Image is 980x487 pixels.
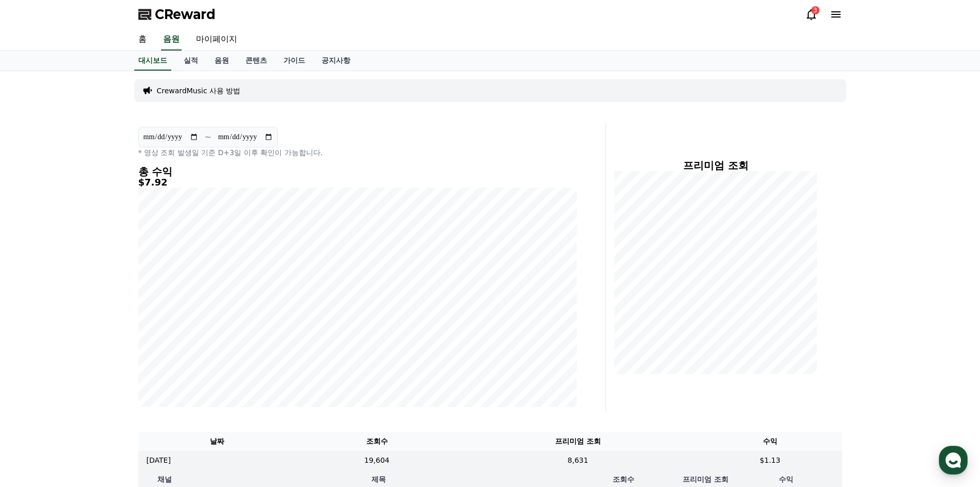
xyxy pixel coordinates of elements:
a: 홈 [130,29,155,51]
a: 콘텐츠 [237,51,275,71]
a: CReward [138,6,216,23]
th: 프리미엄 조회 [457,432,698,451]
a: 대시보드 [134,51,171,71]
h4: 프리미엄 조회 [614,160,817,171]
h5: $7.92 [138,177,577,188]
p: [DATE] [147,455,171,466]
div: 3 [811,6,819,14]
td: 8,631 [457,451,698,470]
a: 마이페이지 [188,29,245,51]
span: CReward [155,6,216,23]
p: ~ [205,131,211,143]
a: 3 [805,8,817,21]
a: 음원 [206,51,237,71]
a: 실적 [175,51,206,71]
a: 공지사항 [313,51,359,71]
a: 가이드 [275,51,313,71]
h4: 총 수익 [138,166,577,177]
th: 조회수 [296,432,458,451]
td: $1.13 [698,451,842,470]
p: * 영상 조회 발생일 기준 D+3일 이후 확인이 가능합니다. [138,147,577,158]
a: 음원 [161,29,182,51]
th: 수익 [698,432,842,451]
a: CrewardMusic 사용 방법 [157,86,241,96]
th: 날짜 [138,432,296,451]
td: 19,604 [296,451,458,470]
